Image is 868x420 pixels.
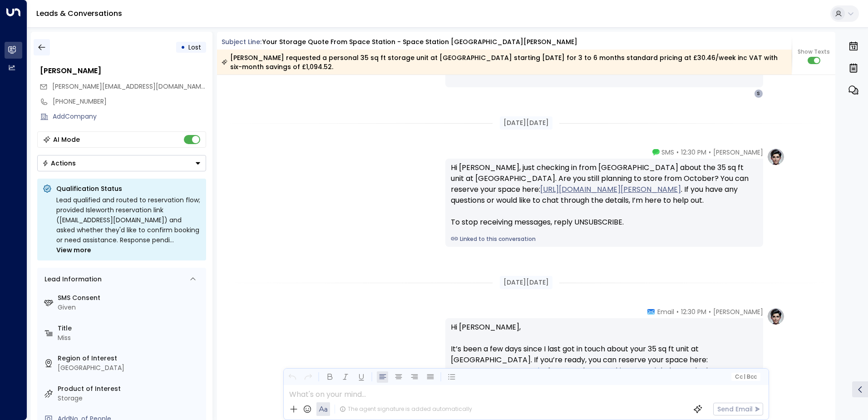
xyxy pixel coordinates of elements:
[681,148,706,157] span: 12:30 PM
[657,307,674,316] span: Email
[451,235,758,243] a: Linked to this conversation
[58,394,202,403] div: Storage
[58,333,202,343] div: Miss
[56,195,201,255] div: Lead qualified and routed to reservation flow; provided Isleworth reservation link ([EMAIL_ADDRES...
[713,307,763,316] span: [PERSON_NAME]
[286,371,298,383] button: Undo
[56,184,201,193] p: Qualification Status
[731,373,760,381] button: Cc|Bcc
[500,116,552,130] div: [DATE][DATE]
[709,307,711,316] span: •
[41,275,102,284] div: Lead Information
[40,65,206,76] div: [PERSON_NAME]
[709,148,711,157] span: •
[58,303,202,312] div: Given
[56,245,91,255] span: View more
[754,89,763,98] div: S
[451,162,758,228] div: Hi [PERSON_NAME], just checking in from [GEOGRAPHIC_DATA] about the 35 sq ft unit at [GEOGRAPHIC_...
[42,159,76,167] div: Actions
[262,37,577,47] div: Your storage quote from Space Station - Space Station [GEOGRAPHIC_DATA][PERSON_NAME]
[798,48,830,56] span: Show Texts
[188,43,201,52] span: Lost
[681,307,706,316] span: 12:30 PM
[451,322,758,398] p: Hi [PERSON_NAME], It’s been a few days since I last got in touch about your 35 sq ft unit at [GEO...
[767,148,785,166] img: profile-logo.png
[52,82,207,91] span: [PERSON_NAME][EMAIL_ADDRESS][DOMAIN_NAME]
[451,365,542,376] a: Reserve your storage unit
[744,374,745,380] span: |
[37,155,206,171] div: Button group with a nested menu
[52,82,206,91] span: suzette.loubser@gmail.com
[53,135,80,144] div: AI Mode
[222,37,261,46] span: Subject Line:
[53,112,206,121] div: AddCompany
[676,307,679,316] span: •
[540,184,681,195] a: [URL][DOMAIN_NAME][PERSON_NAME]
[500,276,552,289] div: [DATE][DATE]
[58,293,202,303] label: SMS Consent
[181,39,185,55] div: •
[58,354,202,363] label: Region of Interest
[661,148,674,157] span: SMS
[340,405,472,413] div: The agent signature is added automatically
[222,53,787,71] div: [PERSON_NAME] requested a personal 35 sq ft storage unit at [GEOGRAPHIC_DATA] starting [DATE] for...
[37,155,206,171] button: Actions
[713,148,763,157] span: [PERSON_NAME]
[676,148,679,157] span: •
[53,97,206,106] div: [PHONE_NUMBER]
[767,307,785,325] img: profile-logo.png
[36,8,122,19] a: Leads & Conversations
[302,371,314,383] button: Redo
[58,363,202,373] div: [GEOGRAPHIC_DATA]
[735,374,756,380] span: Cc Bcc
[58,324,202,333] label: Title
[58,384,202,394] label: Product of Interest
